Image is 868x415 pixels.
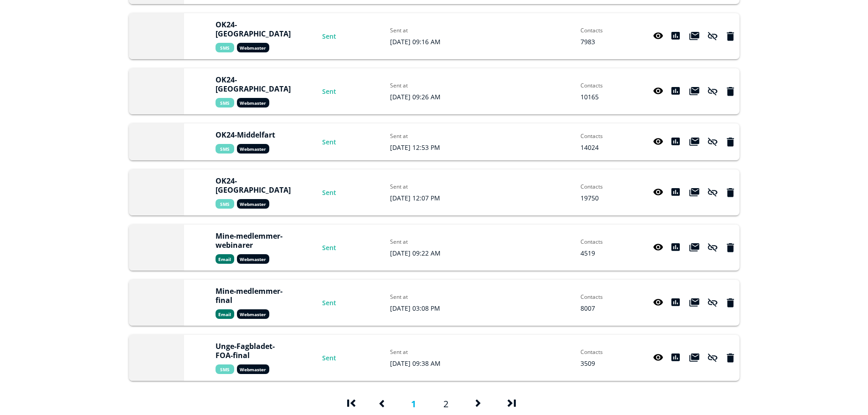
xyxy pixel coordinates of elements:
[216,130,291,139] div: OK24-Middelfart
[237,144,269,154] span: Webmaster
[653,243,663,252] i: Preview
[237,254,269,264] span: Webmaster
[580,194,617,202] div: 19750
[216,254,234,264] span: Email
[216,309,234,319] span: Email
[580,132,617,140] div: Contacts
[689,188,699,197] i: Duplicate message
[322,87,359,96] div: Sent
[237,309,269,319] span: Webmaster
[580,82,617,89] div: Contacts
[653,138,663,147] i: Preview
[216,43,234,52] span: Sms
[216,75,291,93] div: OK24-[GEOGRAPHIC_DATA]
[237,199,269,209] span: Webmaster
[689,298,699,307] i: Duplicate message
[653,32,663,41] i: Preview
[237,364,269,374] span: Webmaster
[390,238,454,246] div: Sent at
[580,348,617,356] div: Contacts
[216,98,234,108] span: Sms
[390,249,454,257] div: [DATE] 09:22 AM
[216,20,291,38] div: OK24-[GEOGRAPHIC_DATA]
[708,354,718,363] i: Freeze message
[689,354,699,363] i: Duplicate message
[390,82,454,89] div: Sent at
[322,298,359,307] div: Sent
[390,293,454,301] div: Sent at
[390,359,454,368] div: [DATE] 09:38 AM
[390,37,454,46] div: [DATE] 09:16 AM
[689,243,699,252] i: Duplicate message
[322,243,359,252] div: Sent
[671,138,680,147] i: Message analytics
[390,26,454,34] div: Sent at
[671,87,680,96] i: Message analytics
[708,32,718,41] i: Freeze message
[580,249,617,257] div: 4519
[653,354,663,363] i: Preview
[689,87,699,96] i: Duplicate message
[727,298,734,307] i: Delete message
[390,304,454,313] div: [DATE] 03:08 PM
[580,304,617,313] div: 8007
[671,354,680,363] i: Message analytics
[216,342,291,360] div: Unge-Fagbladet-FOA-final
[216,144,234,154] span: Sms
[671,188,680,197] i: Message analytics
[216,231,291,250] div: Mine-medlemmer-webinarer
[580,143,617,152] div: 14024
[727,138,734,147] i: Delete message
[322,32,359,41] div: Sent
[216,364,234,374] span: Sms
[237,98,269,108] span: Webmaster
[708,87,718,96] i: Freeze message
[322,354,359,363] div: Sent
[671,243,680,252] i: Message analytics
[653,188,663,197] i: Preview
[216,176,291,195] div: OK24-[GEOGRAPHIC_DATA]
[322,188,359,197] div: Sent
[390,194,454,202] div: [DATE] 12:07 PM
[390,348,454,356] div: Sent at
[322,138,359,147] div: Sent
[708,138,718,147] i: Freeze message
[671,32,680,41] i: Message analytics
[580,238,617,246] div: Contacts
[390,132,454,140] div: Sent at
[237,43,269,52] span: Webmaster
[653,298,663,307] i: Preview
[216,287,291,305] div: Mine-medlemmer-final
[708,298,718,307] i: Freeze message
[727,87,734,96] i: Delete message
[216,199,234,209] span: Sms
[390,143,454,152] div: [DATE] 12:53 PM
[671,298,680,307] i: Message analytics
[580,293,617,301] div: Contacts
[653,87,663,96] i: Preview
[708,188,718,197] i: Freeze message
[580,183,617,190] div: Contacts
[580,92,617,101] div: 10165
[727,354,734,363] i: Delete message
[727,188,734,197] i: Delete message
[580,359,617,368] div: 3509
[390,92,454,101] div: [DATE] 09:26 AM
[580,26,617,34] div: Contacts
[689,32,699,41] i: Duplicate message
[390,183,454,190] div: Sent at
[689,138,699,147] i: Duplicate message
[580,37,617,46] div: 7983
[727,243,734,252] i: Delete message
[708,243,718,252] i: Freeze message
[727,32,734,41] i: Delete message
